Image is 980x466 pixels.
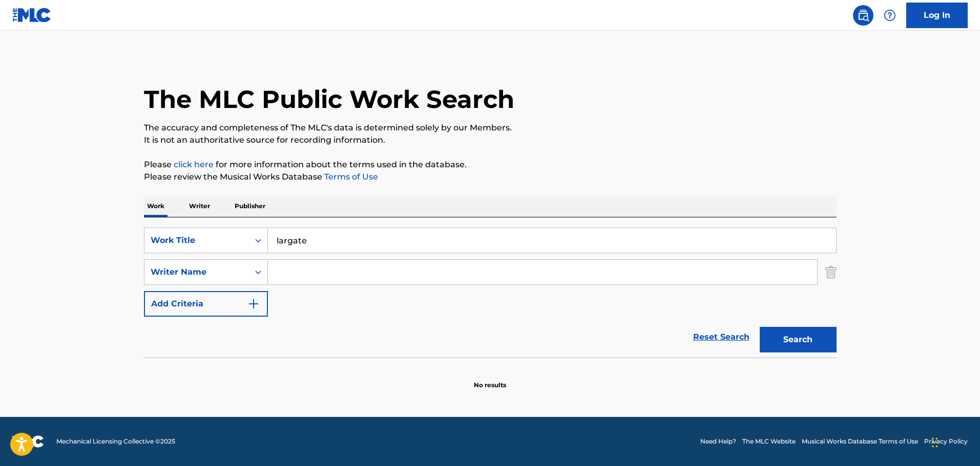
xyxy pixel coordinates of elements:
p: Please for more information about the terms used in the database. [144,159,837,171]
img: help [884,9,896,21]
img: 9d2ae6d4665cec9f34b9.svg [247,298,260,310]
img: logo [12,435,44,448]
img: MLC Logo [12,8,52,23]
a: Privacy Policy [924,437,968,446]
a: Terms of Use [322,172,378,182]
div: Drag [932,427,938,458]
a: Log In [906,3,968,28]
a: The MLC Website [742,437,796,446]
div: Writer Name [151,266,243,278]
h1: The MLC Public Work Search [144,84,514,115]
a: click here [174,160,214,169]
div: Work Title [151,234,243,247]
div: Help [880,5,900,26]
a: Need Help? [700,437,736,446]
button: Add Criteria [144,291,268,317]
p: Please review the Musical Works Database [144,171,837,183]
iframe: Chat Widget [929,417,980,466]
img: search [857,9,869,21]
a: Reset Search [688,326,755,348]
a: Public Search [853,5,873,26]
p: The accuracy and completeness of The MLC's data is determined solely by our Members. [144,122,837,134]
p: It is not an authoritative source for recording information. [144,134,837,146]
button: Search [760,327,837,352]
span: Mechanical Licensing Collective © 2025 [56,437,175,446]
p: No results [474,368,506,390]
p: Publisher [232,195,268,217]
p: Writer [186,195,213,217]
form: Search Form [144,228,837,358]
p: Work [144,195,168,217]
a: Musical Works Database Terms of Use [802,437,918,446]
img: Delete Criterion [825,259,837,285]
